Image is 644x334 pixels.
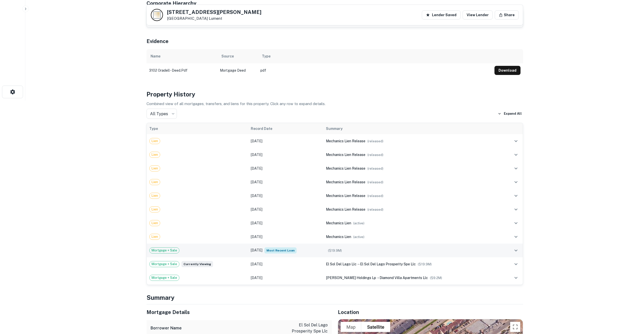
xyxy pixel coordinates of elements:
span: mechanics lien release [326,166,365,170]
span: ( released ) [367,208,383,211]
button: expand row [512,191,520,200]
span: Lien [150,152,160,157]
button: expand row [512,246,520,255]
div: Source [221,53,234,59]
span: mechanics lien release [326,153,365,157]
span: ( released ) [367,194,383,198]
span: ( released ) [367,139,383,143]
h5: [STREET_ADDRESS][PERSON_NAME] [167,10,261,15]
td: [DATE] [248,189,323,203]
p: [GEOGRAPHIC_DATA] [167,16,261,21]
span: diamond villa apartments llc [380,276,428,280]
span: el sol del lago llc [326,262,357,266]
span: mechanics lien release [326,139,365,143]
span: Lien [150,166,160,171]
div: scrollable content [147,49,523,77]
h6: Borrower Name [151,325,182,331]
span: Lien [150,207,160,212]
button: Show satellite imagery [361,322,390,332]
span: Lien [150,193,160,198]
button: expand row [512,164,520,173]
button: Share [495,10,519,19]
span: ($ 9.2M ) [430,276,442,280]
span: mechanics lien release [326,207,365,211]
td: [DATE] [248,244,323,257]
h4: Property History [147,90,523,99]
span: [PERSON_NAME] holdings lp [326,276,376,280]
span: Currently viewing [181,261,213,267]
td: [DATE] [248,148,323,162]
div: → [326,275,500,281]
div: All Types [147,109,177,119]
span: Lien [150,139,160,144]
a: View Lender [463,10,493,19]
button: Toggle fullscreen view [510,322,520,332]
span: Lien [150,234,160,239]
span: ( released ) [367,167,383,170]
button: expand row [512,150,520,159]
button: Download [494,66,521,75]
th: Summary [323,123,503,134]
span: mechanics lien release [326,180,365,184]
span: mechanics lien [326,235,351,239]
span: mechanics lien release [326,194,365,198]
button: Lender Saved [422,10,461,19]
button: expand row [512,137,520,145]
span: Most Recent Loan [264,247,297,253]
span: el sol del lago prosperity spe llc [360,262,416,266]
span: Mortgage + Sale [150,275,179,280]
th: Type [258,49,492,63]
h5: Location [338,308,523,316]
th: Type [147,123,248,134]
span: mechanics lien [326,221,351,225]
button: Show street map [341,322,361,332]
td: [DATE] [248,216,323,230]
a: Lument [209,16,222,21]
button: expand row [512,260,520,268]
span: Lien [150,180,160,185]
td: pdf [258,63,492,77]
span: ( released ) [367,180,383,184]
th: Name [147,49,217,63]
button: expand row [512,205,520,214]
h5: Evidence [147,37,169,45]
td: [DATE] [248,203,323,216]
span: Mortgage + Sale [150,262,179,267]
div: Name [151,53,160,59]
span: ($ 19.9M ) [328,249,342,252]
button: expand row [512,232,520,241]
span: Lien [150,221,160,226]
span: ($ 19.9M ) [418,262,432,266]
button: Expand All [496,110,523,117]
button: expand row [512,178,520,186]
span: ( released ) [367,153,383,157]
span: Mortgage + Sale [150,248,179,253]
td: [DATE] [248,271,323,285]
span: ( active ) [353,235,364,239]
div: Type [262,53,271,59]
td: [DATE] [248,230,323,244]
td: Mortgage Deed [217,63,258,77]
button: expand row [512,273,520,282]
th: Record Date [248,123,323,134]
td: [DATE] [248,175,323,189]
td: 3102 oradell - deed.pdf [147,63,217,77]
h4: Summary [147,293,523,302]
td: [DATE] [248,257,323,271]
div: → [326,261,500,267]
span: ( active ) [353,221,364,225]
th: Source [217,49,258,63]
button: expand row [512,219,520,227]
td: [DATE] [248,162,323,175]
iframe: Chat Widget [619,293,644,318]
p: Combined view of all mortgages, transfers, and liens for this property. Click any row to expand d... [147,101,523,107]
td: [DATE] [248,134,323,148]
h5: Mortgage Details [147,308,332,316]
